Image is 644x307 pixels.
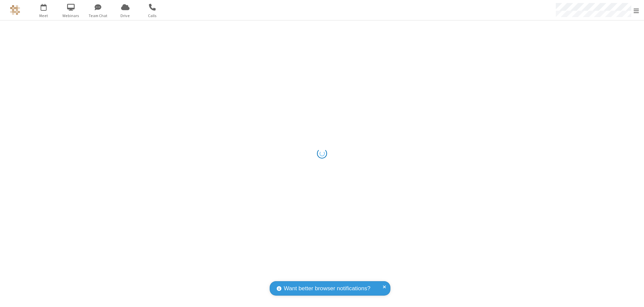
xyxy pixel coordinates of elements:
[140,13,165,19] span: Calls
[31,13,56,19] span: Meet
[284,284,370,293] span: Want better browser notifications?
[86,13,111,19] span: Team Chat
[58,13,84,19] span: Webinars
[10,5,20,15] img: QA Selenium DO NOT DELETE OR CHANGE
[113,13,138,19] span: Drive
